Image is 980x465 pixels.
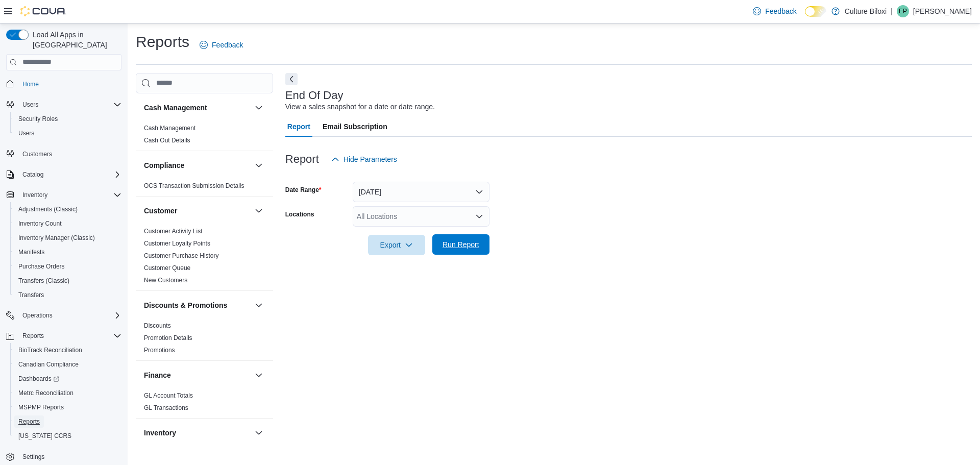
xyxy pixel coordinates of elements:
button: Users [2,97,126,112]
h3: Customer [144,206,177,216]
div: Cash Management [136,122,273,151]
a: Customers [18,148,56,160]
span: Transfers (Classic) [14,275,121,287]
div: Finance [136,389,273,418]
a: Security Roles [14,113,62,125]
span: MSPMP Reports [18,403,64,411]
a: Users [14,127,38,139]
button: Finance [144,370,251,380]
span: Settings [18,450,121,463]
span: Hide Parameters [344,154,397,164]
button: Discounts & Promotions [144,300,251,310]
button: Settings [2,449,126,464]
div: Customer [136,225,273,290]
a: Discounts [144,322,171,329]
span: Inventory [18,189,121,201]
span: Manifests [14,246,121,258]
button: Finance [253,369,265,381]
h3: Report [285,153,319,165]
a: Transfers [14,289,48,301]
span: Adjustments (Classic) [14,203,121,215]
span: Dashboards [14,373,121,385]
h3: Cash Management [144,103,207,113]
a: New Customers [144,277,187,284]
button: BioTrack Reconciliation [10,343,126,357]
span: Discounts [144,322,171,330]
span: Catalog [22,170,43,179]
button: Home [2,77,126,91]
a: Customer Loyalty Points [144,240,210,247]
button: Reports [2,329,126,343]
h3: Inventory [144,428,176,438]
button: Next [285,73,298,85]
span: New Customers [144,276,187,284]
h3: End Of Day [285,89,344,102]
span: Users [14,127,121,139]
span: Home [22,80,39,88]
span: Settings [22,453,44,461]
span: Customers [22,150,52,158]
span: Reports [14,415,121,428]
button: [US_STATE] CCRS [10,429,126,443]
span: Purchase Orders [14,260,121,273]
button: MSPMP Reports [10,400,126,414]
a: BioTrack Reconciliation [14,344,86,356]
button: Customer [253,205,265,217]
button: Inventory [253,427,265,439]
span: Manifests [18,248,44,256]
button: Customers [2,146,126,161]
span: Inventory Count [14,217,121,230]
span: Report [287,116,310,137]
a: Feedback [195,35,247,55]
button: Inventory [18,189,52,201]
button: Operations [18,309,57,322]
a: Purchase Orders [14,260,69,273]
button: Compliance [144,160,251,170]
span: Transfers (Classic) [18,277,69,285]
button: Inventory Count [10,216,126,231]
a: Promotions [144,347,175,354]
a: Feedback [749,1,800,21]
button: Reports [10,414,126,429]
input: Dark Mode [805,6,826,17]
span: Washington CCRS [14,430,121,442]
span: GL Account Totals [144,391,193,400]
a: Promotion Details [144,334,192,341]
span: Operations [22,311,53,320]
button: Discounts & Promotions [253,299,265,311]
span: Home [18,78,121,90]
a: Transfers (Classic) [14,275,73,287]
button: Metrc Reconciliation [10,386,126,400]
div: Compliance [136,180,273,196]
span: Purchase Orders [18,262,65,271]
a: Customer Queue [144,264,190,272]
button: Transfers [10,288,126,302]
span: Inventory Manager (Classic) [18,234,95,242]
span: MSPMP Reports [14,401,121,413]
button: Transfers (Classic) [10,274,126,288]
span: Email Subscription [323,116,387,137]
div: Enid Poole [897,5,909,17]
a: GL Transactions [144,404,188,411]
span: [US_STATE] CCRS [18,432,71,440]
span: Users [22,101,38,109]
label: Date Range [285,186,322,194]
button: [DATE] [353,182,489,202]
span: Users [18,129,34,137]
a: Customer Purchase History [144,252,219,259]
h3: Discounts & Promotions [144,300,227,310]
a: Metrc Reconciliation [14,387,78,399]
span: Adjustments (Classic) [18,205,78,213]
button: Reports [18,330,48,342]
a: Cash Management [144,125,195,132]
span: Canadian Compliance [14,358,121,371]
button: Inventory [2,188,126,202]
a: Inventory Manager (Classic) [14,232,99,244]
span: Feedback [765,6,796,16]
span: Users [18,99,121,111]
a: OCS Transaction Submission Details [144,182,244,189]
p: | [891,5,893,17]
span: Inventory Manager (Classic) [14,232,121,244]
span: Reports [18,418,40,426]
a: Canadian Compliance [14,358,83,371]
